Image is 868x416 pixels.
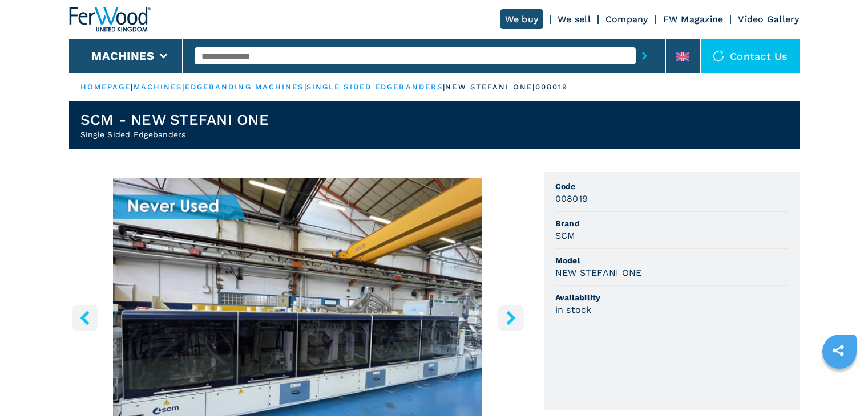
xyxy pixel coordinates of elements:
h3: in stock [555,303,592,316]
a: edgebanding machines [185,83,304,91]
a: We buy [500,9,543,29]
span: | [182,83,184,91]
iframe: Chat [819,365,859,407]
img: Ferwood [69,7,151,32]
span: Brand [555,218,788,229]
p: new stefani one | [445,82,535,92]
button: submit-button [636,43,653,69]
a: FW Magazine [663,14,724,25]
a: We sell [558,14,591,25]
a: Video Gallery [738,14,799,25]
p: 008019 [535,82,568,92]
a: Company [605,14,648,25]
img: Contact us [713,50,724,62]
h3: 008019 [555,192,588,205]
span: Model [555,255,788,266]
a: HOMEPAGE [80,83,131,91]
span: | [131,83,133,91]
a: single sided edgebanders [306,83,443,91]
div: Contact us [701,39,800,73]
span: Availability [555,292,788,303]
span: Code [555,181,788,192]
a: machines [134,83,183,91]
h2: Single Sided Edgebanders [80,129,269,140]
h3: NEW STEFANI ONE [555,266,642,279]
h3: SCM [555,229,576,242]
span: | [443,83,445,91]
button: Machines [91,49,154,63]
h1: SCM - NEW STEFANI ONE [80,111,269,129]
a: sharethis [824,336,853,365]
button: left-button [72,305,98,331]
span: | [304,83,306,91]
button: right-button [498,305,524,331]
